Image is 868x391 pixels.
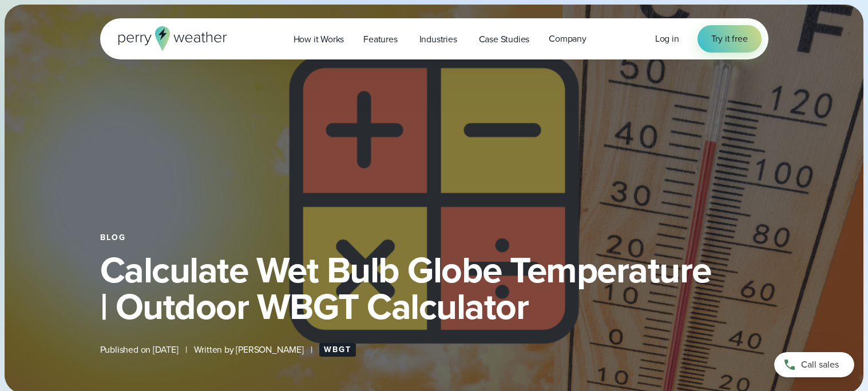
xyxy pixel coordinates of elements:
span: Written by [PERSON_NAME] [194,343,304,357]
span: Industries [419,33,457,46]
a: WBGT [319,343,356,357]
a: Case Studies [469,27,540,51]
span: How it Works [294,33,344,46]
a: How it Works [284,27,354,51]
span: | [185,343,187,357]
h1: Calculate Wet Bulb Globe Temperature | Outdoor WBGT Calculator [100,252,768,325]
span: Call sales [801,358,839,372]
span: Case Studies [479,33,530,46]
a: Log in [655,32,679,46]
a: Call sales [774,352,854,377]
span: | [311,343,312,357]
span: Company [549,32,586,46]
div: Blog [100,233,768,242]
span: Published on [DATE] [100,343,179,357]
a: Try it free [697,25,762,53]
span: Try it free [711,32,748,46]
span: Features [363,33,397,46]
span: Log in [655,32,679,45]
